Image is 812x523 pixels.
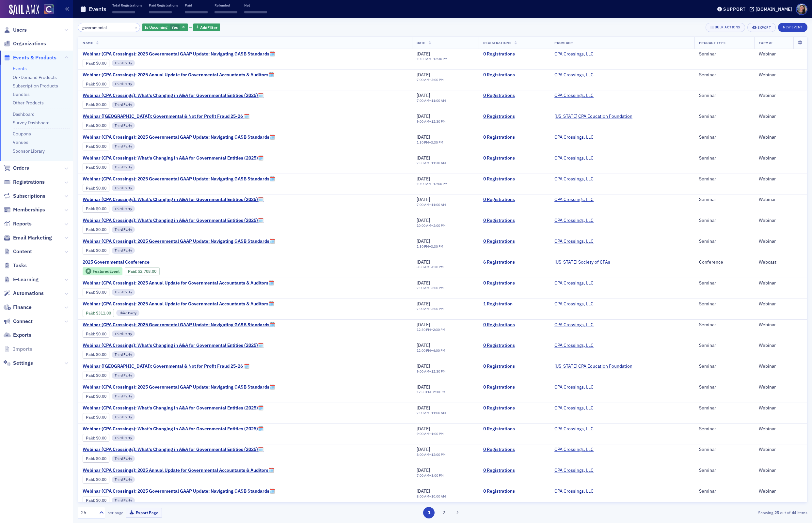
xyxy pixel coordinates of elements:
[13,331,31,339] span: Exports
[554,218,596,223] span: CPA Crossings, LLC
[83,301,274,307] a: Webinar (CPA Crossings): 2025 Annual Update for Governmental Accountants & Auditors🗓️
[417,134,430,140] span: [DATE]
[244,11,267,13] span: ‌
[112,164,135,170] div: Third Party
[483,384,546,390] a: 0 Registrations
[86,82,94,86] a: Paid
[699,176,750,182] div: Seminar
[200,24,217,30] span: Add Filter
[747,23,776,32] button: Export
[83,101,109,109] div: Paid: 0 - $0
[13,192,45,200] span: Subscriptions
[44,4,54,14] img: SailAMX
[86,373,94,378] a: Paid
[112,101,135,108] div: Third Party
[13,100,44,106] a: Other Products
[4,164,29,172] a: Orders
[4,360,33,367] a: Settings
[417,223,446,228] div: –
[554,51,596,57] span: CPA Crossings, LLC
[86,352,94,357] a: Paid
[96,206,106,211] span: $0.00
[112,206,135,212] div: Third Party
[699,51,750,57] div: Seminar
[83,384,275,390] a: Webinar (CPA Crossings): 2025 Governmental GAAP Update: Navigating GASB Standards🗓️
[86,456,94,461] a: Paid
[431,161,446,165] time: 11:30 AM
[483,447,546,453] a: 0 Registrations
[417,223,431,228] time: 10:00 AM
[83,218,263,223] span: Webinar (CPA Crossings): What's Changing in A&A for Governmental Entities (2025)🗓️
[554,426,594,432] a: CPA Crossings, LLC
[483,280,546,286] a: 0 Registrations
[96,82,106,86] span: $0.00
[86,498,94,503] a: Paid
[759,72,803,78] div: Webinar
[86,144,96,149] span: :
[483,322,546,328] a: 0 Registrations
[699,238,750,244] div: Seminar
[699,93,750,99] div: Seminar
[417,238,430,244] span: [DATE]
[417,181,431,186] time: 10:00 AM
[86,415,94,420] a: Paid
[83,51,275,57] span: Webinar (CPA Crossings): 2025 Governmental GAAP Update: Navigating GASB Standards🗓️
[112,122,135,129] div: Third Party
[4,318,33,325] a: Connect
[554,363,632,369] a: [US_STATE] CPA Education Foundation
[554,93,594,99] a: CPA Crossings, LLC
[554,197,596,203] span: CPA Crossings, LLC
[215,11,237,13] span: ‌
[9,5,39,15] img: SailAMX
[706,23,745,32] button: Bulk Actions
[699,72,750,78] div: Seminar
[699,197,750,203] div: Seminar
[83,93,263,99] span: Webinar (CPA Crossings): What's Changing in A&A for Governmental Entities (2025)🗓️
[4,346,32,353] a: Imports
[86,61,94,66] a: Paid
[13,148,45,154] a: Sponsor Library
[126,508,162,518] button: Export Page
[4,248,32,255] a: Content
[13,262,27,269] span: Tasks
[112,11,135,13] span: ‌
[554,114,632,119] a: [US_STATE] CPA Education Foundation
[86,123,96,128] span: :
[417,99,446,103] div: –
[13,290,44,297] span: Automations
[83,447,263,453] a: Webinar (CPA Crossings): What's Changing in A&A for Governmental Entities (2025)🗓️
[86,311,94,315] a: Paid
[759,51,803,57] div: Webinar
[483,134,546,140] a: 0 Registrations
[417,202,429,207] time: 7:00 AM
[483,363,546,369] a: 0 Registrations
[13,234,52,241] span: Email Marketing
[83,155,263,161] a: Webinar (CPA Crossings): What's Changing in A&A for Governmental Entities (2025)🗓️
[433,181,448,186] time: 12:00 PM
[431,119,446,124] time: 12:30 PM
[417,119,429,124] time: 9:00 AM
[759,114,803,119] div: Webinar
[13,111,35,117] a: Dashboard
[83,363,249,369] a: Webinar ([GEOGRAPHIC_DATA]): Governmental & Not for Profit Fraud 25-26 🗓
[4,234,52,241] a: Email Marketing
[554,40,573,45] span: Provider
[417,217,430,223] span: [DATE]
[417,196,430,202] span: [DATE]
[778,24,807,30] a: New Event
[83,205,109,213] div: Paid: 0 - $0
[83,363,249,369] span: Webinar (CA): Governmental & Not for Profit Fraud 25-26 🗓
[86,123,94,128] a: Paid
[554,384,594,390] a: CPA Crossings, LLC
[483,197,546,203] a: 0 Registrations
[96,144,106,149] span: $0.00
[83,488,275,494] a: Webinar (CPA Crossings): 2025 Governmental GAAP Update: Navigating GASB Standards🗓️
[756,6,792,12] div: [DOMAIN_NAME]
[417,203,446,207] div: –
[96,227,106,232] span: $0.00
[483,468,546,473] a: 0 Registrations
[483,426,546,432] a: 0 Registrations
